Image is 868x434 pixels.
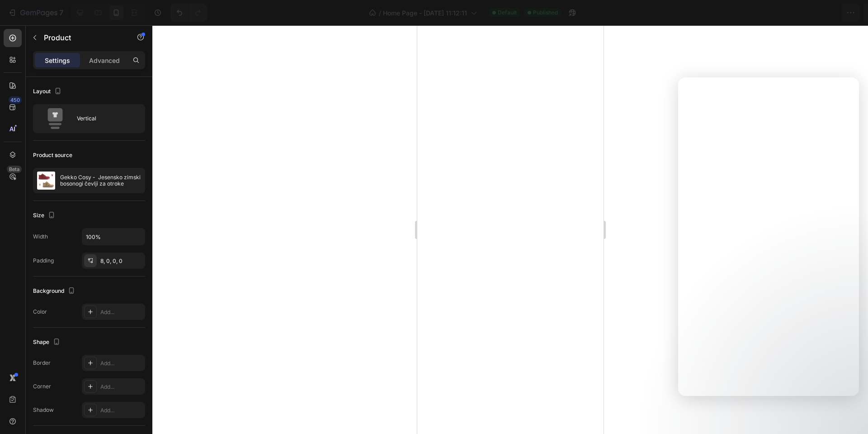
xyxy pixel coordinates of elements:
[417,25,604,434] iframe: Design area
[33,151,72,159] div: Product source
[4,4,67,22] button: 7
[59,7,63,18] p: 7
[837,390,859,411] iframe: Intercom live chat
[33,233,48,241] div: Width
[89,56,120,65] p: Advanced
[37,172,55,190] img: product feature img
[7,166,22,173] div: Beta
[33,382,51,391] div: Corner
[100,359,143,367] div: Add...
[816,8,838,18] div: Publish
[170,4,207,22] div: Undo/Redo
[33,257,54,265] div: Padding
[60,174,141,187] p: Gekko Cosy - Jesensko zimski bosonogi čevlji za otroke
[33,406,54,414] div: Shadow
[774,4,804,22] button: Save
[33,285,77,297] div: Background
[33,336,62,348] div: Shape
[45,56,70,65] p: Settings
[9,96,22,104] div: 450
[100,383,143,391] div: Add...
[100,257,143,265] div: 8, 0, 0, 0
[33,308,47,316] div: Color
[82,229,145,245] input: Auto
[77,108,132,129] div: Vertical
[33,210,57,222] div: Size
[383,8,467,18] span: Home Page - [DATE] 11:12:11
[808,4,846,22] button: Publish
[100,406,143,415] div: Add...
[379,8,381,18] span: /
[782,9,797,17] span: Save
[498,9,517,17] span: Default
[533,9,558,17] span: Published
[678,77,859,396] iframe: Intercom live chat
[33,86,63,98] div: Layout
[100,308,143,316] div: Add...
[33,359,51,367] div: Border
[44,32,121,43] p: Product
